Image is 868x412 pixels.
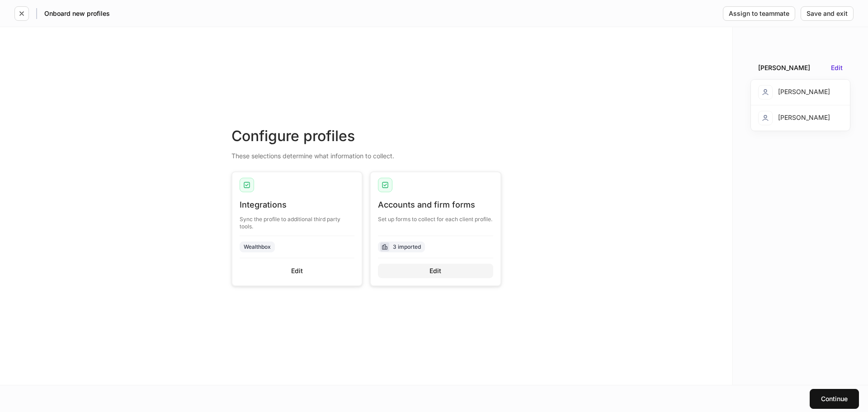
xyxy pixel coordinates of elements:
[758,85,830,99] div: [PERSON_NAME]
[291,268,303,274] div: Edit
[723,6,795,21] button: Assign to teammate
[758,111,830,125] div: [PERSON_NAME]
[821,396,848,402] div: Continue
[831,65,843,71] button: Edit
[378,199,493,210] div: Accounts and firm forms
[729,10,789,17] div: Assign to teammate
[240,199,355,210] div: Integrations
[231,146,501,161] div: These selections determine what information to collect.
[810,389,859,409] button: Continue
[393,242,421,251] div: 3 imported
[244,242,271,251] div: Wealthbox
[429,268,441,274] div: Edit
[378,264,493,278] button: Edit
[240,264,355,278] button: Edit
[801,6,854,21] button: Save and exit
[44,9,110,18] h5: Onboard new profiles
[758,63,810,72] div: [PERSON_NAME]
[240,210,355,230] div: Sync the profile to additional third party tools.
[378,210,493,223] div: Set up forms to collect for each client profile.
[231,126,501,146] div: Configure profiles
[807,10,848,17] div: Save and exit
